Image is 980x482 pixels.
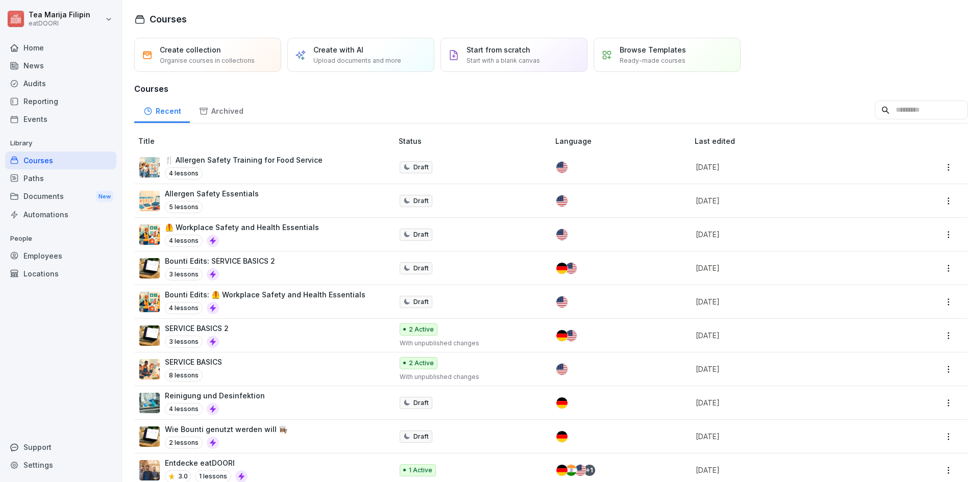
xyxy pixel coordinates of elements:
[5,57,116,74] a: News
[165,437,203,449] p: 2 lessons
[165,256,275,266] p: Bounti Edits: SERVICE BASICS 2
[409,325,434,334] p: 2 Active
[400,372,539,382] p: With unpublished changes
[556,263,568,274] img: de.svg
[96,191,113,202] div: New
[134,83,968,95] h3: Courses
[413,432,429,441] p: Draft
[5,92,116,110] a: Reporting
[178,472,188,481] p: 3.0
[165,155,323,165] p: 🍴 Allergen Safety Training for Food Service
[134,97,190,123] a: Recent
[399,136,551,146] p: Status
[696,397,886,408] p: [DATE]
[413,163,429,172] p: Draft
[139,191,160,211] img: ho3c8m9em9i70reddshhqjkw.png
[413,230,429,239] p: Draft
[139,426,160,447] img: bqcw87wt3eaim098drrkbvff.png
[160,56,255,65] p: Organise courses in collections
[165,390,265,401] p: Reinigung und Desinfektion
[5,187,116,206] div: Documents
[409,466,432,475] p: 1 Active
[566,330,577,341] img: us.svg
[165,268,203,281] p: 3 lessons
[556,397,568,409] img: de.svg
[696,330,886,341] p: [DATE]
[5,74,116,92] a: Audits
[5,231,116,247] p: People
[160,44,221,55] p: Create collection
[556,330,568,341] img: de.svg
[5,169,116,187] a: Paths
[467,56,540,65] p: Start with a blank canvas
[620,56,685,65] p: Ready-made courses
[695,136,898,146] p: Last edited
[696,431,886,442] p: [DATE]
[409,359,434,368] p: 2 Active
[313,44,363,55] p: Create with AI
[5,456,116,474] a: Settings
[5,206,116,223] a: Automations
[696,162,886,172] p: [DATE]
[5,110,116,128] a: Events
[139,157,160,177] img: rq0rimmnwi6jmhhjjvawnjl4.png
[165,357,222,367] p: SERVICE BASICS
[313,56,401,65] p: Upload documents and more
[400,339,539,348] p: With unpublished changes
[5,187,116,206] a: DocumentsNew
[566,465,577,476] img: in.svg
[556,431,568,442] img: de.svg
[165,235,203,247] p: 4 lessons
[165,403,203,415] p: 4 lessons
[5,135,116,151] p: Library
[5,438,116,456] div: Support
[5,39,116,57] a: Home
[165,458,248,468] p: Entdecke eatDOORI
[165,302,203,314] p: 4 lessons
[413,297,429,307] p: Draft
[5,151,116,169] a: Courses
[165,222,319,233] p: 🦺 Workplace Safety and Health Essentials
[138,136,395,146] p: Title
[165,369,203,382] p: 8 lessons
[620,44,686,55] p: Browse Templates
[556,465,568,476] img: de.svg
[5,247,116,265] a: Employees
[190,97,252,123] a: Archived
[555,136,691,146] p: Language
[5,265,116,283] a: Locations
[165,323,229,334] p: SERVICE BASICS 2
[165,336,203,348] p: 3 lessons
[139,292,160,312] img: f7bw7s0ltpyh9drvrd7bexcg.png
[566,263,577,274] img: us.svg
[139,359,160,379] img: soi5x09hrmxqx1pdgg2jtocu.png
[696,229,886,240] p: [DATE]
[165,188,259,199] p: Allergen Safety Essentials
[556,296,568,308] img: us.svg
[413,398,429,408] p: Draft
[29,11,90,19] p: Tea Marija Filipin
[696,465,886,475] p: [DATE]
[696,364,886,374] p: [DATE]
[556,195,568,207] img: us.svg
[556,229,568,240] img: us.svg
[165,167,203,180] p: 4 lessons
[139,460,160,480] img: jh79aezp7p78tzt6mtibh069.png
[575,465,586,476] img: us.svg
[150,12,187,26] h1: Courses
[139,325,160,346] img: bqcw87wt3eaim098drrkbvff.png
[467,44,530,55] p: Start from scratch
